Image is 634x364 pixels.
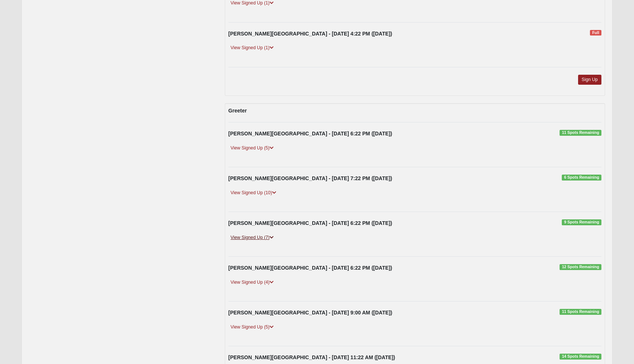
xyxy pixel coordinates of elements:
[228,279,276,286] a: View Signed Up (4)
[228,144,276,152] a: View Signed Up (5)
[560,309,601,315] span: 11 Spots Remaining
[578,75,602,85] a: Sign Up
[228,131,392,136] strong: [PERSON_NAME][GEOGRAPHIC_DATA] - [DATE] 6:22 PM ([DATE])
[228,44,276,52] a: View Signed Up (1)
[228,220,392,226] strong: [PERSON_NAME][GEOGRAPHIC_DATA] - [DATE] 6:22 PM ([DATE])
[228,323,276,331] a: View Signed Up (5)
[562,175,601,181] span: 6 Spots Remaining
[228,189,278,197] a: View Signed Up (10)
[590,30,601,36] span: Full
[228,310,393,316] strong: [PERSON_NAME][GEOGRAPHIC_DATA] - [DATE] 9:00 AM ([DATE])
[560,354,601,360] span: 14 Spots Remaining
[228,108,247,114] strong: Greeter
[228,354,395,360] strong: [PERSON_NAME][GEOGRAPHIC_DATA] - [DATE] 11:22 AM ([DATE])
[560,264,601,270] span: 12 Spots Remaining
[228,31,392,37] strong: [PERSON_NAME][GEOGRAPHIC_DATA] - [DATE] 4:22 PM ([DATE])
[560,130,601,136] span: 11 Spots Remaining
[562,219,601,225] span: 9 Spots Remaining
[228,175,392,181] strong: [PERSON_NAME][GEOGRAPHIC_DATA] - [DATE] 7:22 PM ([DATE])
[228,234,276,242] a: View Signed Up (7)
[228,265,392,271] strong: [PERSON_NAME][GEOGRAPHIC_DATA] - [DATE] 6:22 PM ([DATE])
